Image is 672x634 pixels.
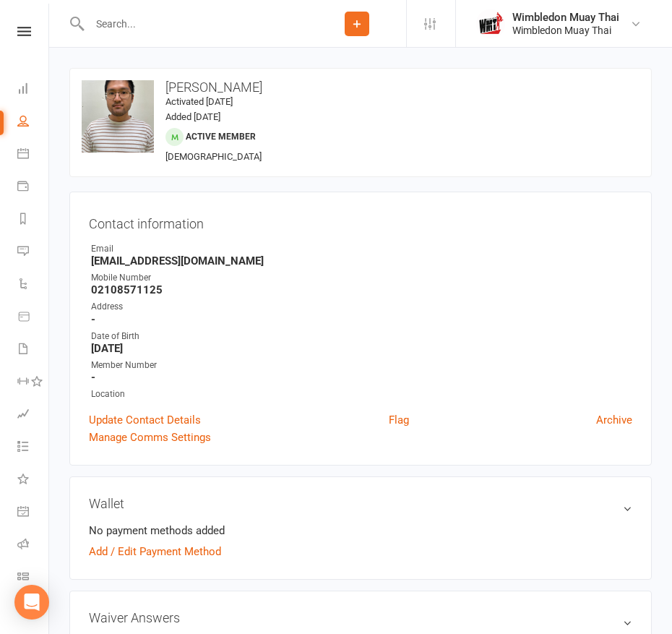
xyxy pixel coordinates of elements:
a: What's New [17,464,50,497]
h3: Contact information [89,211,632,231]
div: Mobile Number [91,271,632,285]
time: Activated [DATE] [165,96,233,107]
a: Assessments [17,399,50,432]
div: Wimbledon Muay Thai [512,11,619,24]
div: Date of Birth [91,330,632,343]
a: General attendance kiosk mode [17,497,50,529]
a: Add / Edit Payment Method [89,543,221,560]
div: Address [91,300,632,314]
span: [DEMOGRAPHIC_DATA] [165,151,262,162]
input: Search... [85,14,308,34]
strong: - [91,371,632,384]
strong: [DATE] [91,342,632,355]
a: Reports [17,204,50,236]
time: Added [DATE] [165,111,220,122]
strong: [EMAIL_ADDRESS][DOMAIN_NAME] [91,254,632,267]
div: Location [91,387,632,401]
a: Payments [17,171,50,204]
img: image1697835819.png [82,80,154,153]
span: Active member [186,132,256,142]
a: Archive [596,411,632,429]
h3: [PERSON_NAME] [82,80,639,95]
strong: - [91,313,632,326]
li: No payment methods added [89,522,632,539]
div: Open Intercom Messenger [14,585,49,620]
div: Member Number [91,359,632,372]
a: Class kiosk mode [17,562,50,594]
strong: 02108571125 [91,283,632,296]
a: Dashboard [17,74,50,106]
a: Roll call kiosk mode [17,529,50,562]
h3: Waiver Answers [89,610,632,625]
img: thumb_image1638500057.png [476,9,505,38]
a: Update Contact Details [89,411,201,429]
a: Flag [389,411,409,429]
a: Product Sales [17,301,50,334]
a: Manage Comms Settings [89,429,211,446]
div: Wimbledon Muay Thai [512,24,619,37]
h3: Wallet [89,496,632,511]
a: Calendar [17,139,50,171]
div: Email [91,242,632,256]
a: People [17,106,50,139]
